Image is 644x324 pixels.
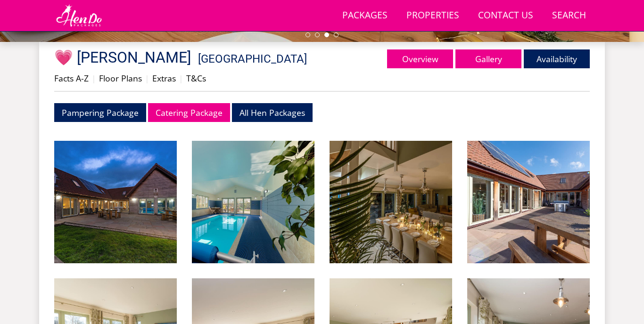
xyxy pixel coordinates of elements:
span: 💗 [PERSON_NAME] [54,49,191,66]
a: Gallery [455,49,521,68]
img: Crowcombe: Soak up the sunshine on the patio [467,141,590,263]
a: Catering Package [148,103,230,121]
a: Facts A-Z [54,73,89,84]
a: Search [548,5,590,26]
a: All Hen Packages [232,103,313,121]
img: Crowcombe: The indoor pool is all yours for the whole of your stay [192,141,314,263]
a: Pampering Package [54,103,146,121]
a: [GEOGRAPHIC_DATA] [198,52,307,65]
img: Crowcombe: A great place to celebrate that momentous birthday with your loved ones [330,141,452,263]
a: Floor Plans [99,73,142,84]
img: Crowcombe: Holiday lodge sleeps 14+ 1 with a private indoor pool [54,141,177,263]
a: Contact Us [474,5,537,26]
a: Extras [152,73,176,84]
a: Overview [387,49,453,68]
a: Packages [339,5,391,26]
img: Hen Do Packages [54,4,104,27]
a: T&Cs [186,73,206,84]
span: - [195,52,307,65]
a: Availability [524,49,590,68]
a: Properties [403,5,463,26]
a: 💗 [PERSON_NAME] [54,49,195,66]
